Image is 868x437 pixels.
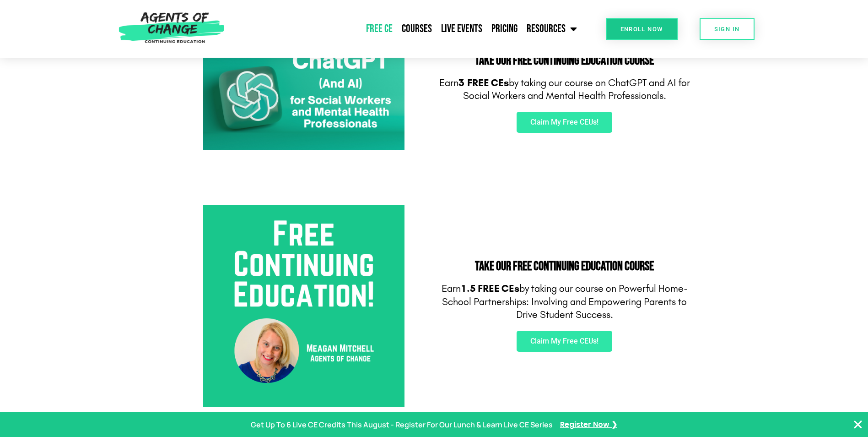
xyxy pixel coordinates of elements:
[251,418,553,432] p: Get Up To 6 Live CE Credits This August - Register For Our Lunch & Learn Live CE Series
[458,77,509,89] b: 3 FREE CEs
[700,18,755,40] a: SIGN IN
[397,17,437,40] a: Courses
[439,55,690,67] h2: Take Our FREE Continuing Education Course
[522,17,582,40] a: Resources
[714,26,740,32] span: SIGN IN
[437,17,487,40] a: Live Events
[439,76,690,103] p: Earn by taking our course on ChatGPT and AI for Social Workers and Mental Health Professionals.
[361,17,397,40] a: Free CE
[439,260,690,273] h2: Take Our FREE Continuing Education Course
[517,331,612,352] a: Claim My Free CEUs!
[606,18,678,40] a: Enroll Now
[620,26,663,32] span: Enroll Now
[530,338,598,345] span: Claim My Free CEUs!
[229,17,582,40] nav: Menu
[439,282,690,322] p: Earn by taking our course on Powerful Home-School Partnerships: Involving and Empowering Parents ...
[530,119,598,126] span: Claim My Free CEUs!
[852,419,863,430] button: Close Banner
[461,283,519,295] b: 1.5 FREE CEs
[560,418,617,432] a: Register Now ❯
[487,17,522,40] a: Pricing
[517,112,612,133] a: Claim My Free CEUs!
